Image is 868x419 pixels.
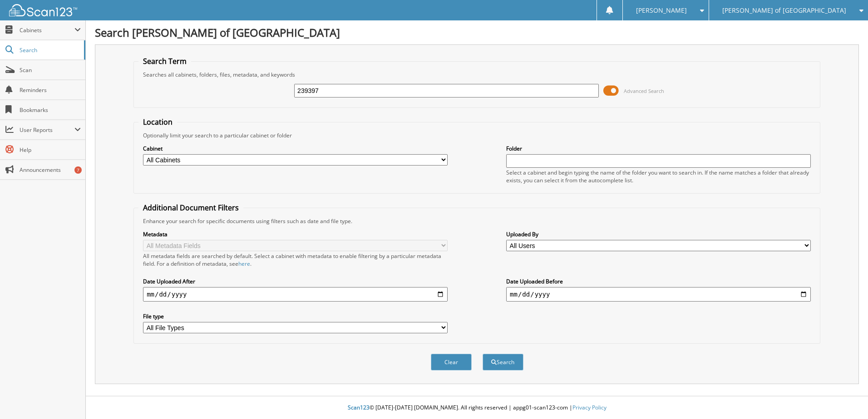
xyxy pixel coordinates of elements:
[624,88,664,94] span: Advanced Search
[823,375,868,419] iframe: Chat Widget
[138,117,177,127] legend: Location
[20,26,74,34] span: Cabinets
[431,354,472,370] button: Clear
[20,166,81,174] span: Announcements
[636,8,687,13] span: [PERSON_NAME]
[506,278,811,285] label: Date Uploaded Before
[20,146,81,154] span: Help
[95,25,859,40] h1: Search [PERSON_NAME] of [GEOGRAPHIC_DATA]
[20,86,81,94] span: Reminders
[722,8,846,13] span: [PERSON_NAME] of [GEOGRAPHIC_DATA]
[143,252,448,268] div: All metadata fields are searched by default. Select a cabinet with metadata to enable filtering b...
[138,56,191,66] legend: Search Term
[506,145,811,152] label: Folder
[9,4,77,16] img: scan123-logo-white.svg
[348,404,370,411] span: Scan123
[20,126,74,134] span: User Reports
[20,46,79,54] span: Search
[483,354,523,370] button: Search
[238,260,250,268] a: here
[86,397,868,419] div: © [DATE]-[DATE] [DOMAIN_NAME]. All rights reserved | appg01-scan123-com |
[506,287,811,302] input: end
[20,106,81,114] span: Bookmarks
[143,230,448,238] label: Metadata
[74,166,82,174] div: 7
[138,217,815,225] div: Enhance your search for specific documents using filters such as date and file type.
[143,145,448,152] label: Cabinet
[506,169,811,184] div: Select a cabinet and begin typing the name of the folder you want to search in. If the name match...
[20,66,81,74] span: Scan
[138,132,815,139] div: Optionally limit your search to a particular cabinet or folder
[506,230,811,238] label: Uploaded By
[138,203,243,213] legend: Additional Document Filters
[572,404,607,411] a: Privacy Policy
[143,312,448,320] label: File type
[138,71,815,78] div: Searches all cabinets, folders, files, metadata, and keywords
[143,287,448,302] input: start
[143,278,448,285] label: Date Uploaded After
